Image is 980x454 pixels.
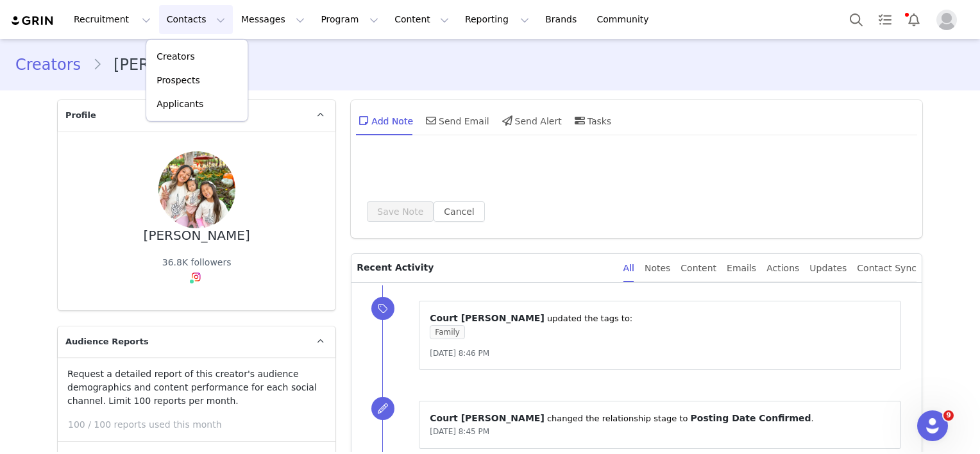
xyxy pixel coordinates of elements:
div: [PERSON_NAME] [144,228,250,243]
div: Updates [809,254,847,283]
img: instagram.svg [191,272,201,282]
img: 492e1e93-0765-4dcb-84c5-1734e0b91e40.jpg [158,151,235,228]
div: Tasks [572,105,612,136]
span: Profile [65,109,96,122]
p: ⁨ ⁩ changed the ⁨relationship⁩ stage to ⁨ ⁩. [430,412,890,425]
span: Posting Date Confirmed [691,413,811,423]
span: Family [430,325,465,339]
div: Contact Sync [857,254,917,283]
div: Send Email [423,105,489,136]
img: grin logo [10,15,55,27]
span: [DATE] 8:45 PM [430,427,489,436]
button: Notifications [900,5,928,34]
span: 9 [943,410,954,421]
a: Brands [537,5,588,34]
a: Creators [15,53,92,76]
p: ⁨ ⁩ updated the tags to: [430,312,890,325]
img: placeholder-profile.jpg [936,10,957,30]
button: Content [387,5,457,34]
span: Court [PERSON_NAME] [430,313,544,323]
div: Send Alert [500,105,562,136]
button: Messages [233,5,312,34]
p: Applicants [156,97,203,111]
p: Prospects [156,74,199,87]
button: Profile [929,10,970,30]
button: Search [842,5,870,34]
p: 100 / 100 reports used this month [68,418,335,432]
button: Cancel [434,201,484,222]
button: Save Note [367,201,434,222]
div: Content [680,254,716,283]
iframe: Intercom live chat [917,410,948,441]
span: Court [PERSON_NAME] [430,413,544,423]
a: Community [589,5,663,34]
button: Program [313,5,386,34]
button: Contacts [159,5,233,34]
div: Notes [645,254,670,283]
div: Emails [727,254,756,283]
a: Tasks [871,5,899,34]
div: 36.8K followers [162,256,232,269]
span: [DATE] 8:46 PM [430,349,489,358]
p: Request a detailed report of this creator's audience demographics and content performance for eac... [67,367,326,408]
div: Add Note [356,105,413,136]
div: Actions [766,254,799,283]
p: Recent Activity [357,254,612,282]
div: All [623,254,634,283]
span: Audience Reports [65,335,149,348]
button: Reporting [457,5,537,34]
p: Creators [156,50,195,63]
button: Recruitment [66,5,158,34]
